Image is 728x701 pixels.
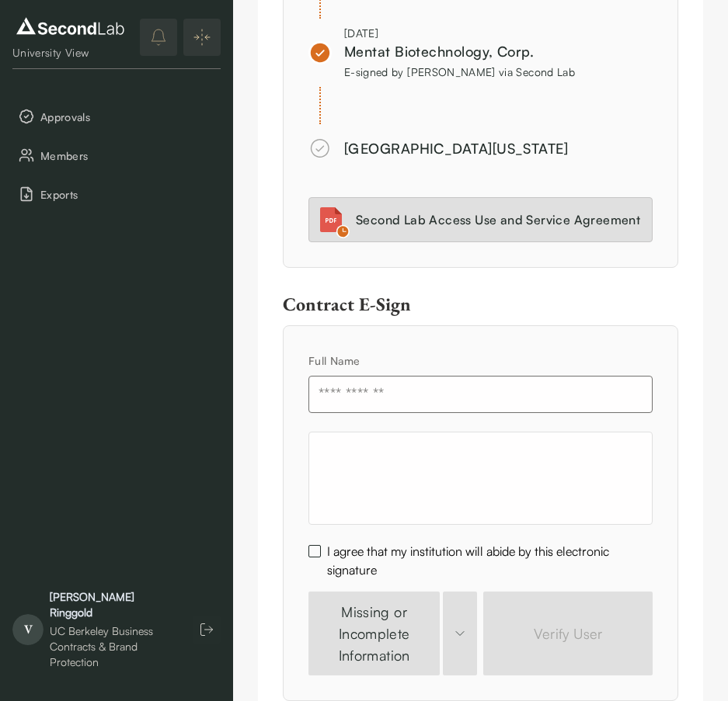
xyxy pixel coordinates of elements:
[356,210,640,229] div: Second Lab Access Use and Service Agreement
[193,616,221,644] button: Log out
[12,614,44,645] span: V
[327,542,653,579] label: I agree that my institution will abide by this electronic signature
[50,623,177,670] div: UC Berkeley Business Contracts & Brand Protection
[308,354,361,367] label: Full Name
[12,14,128,39] img: logo
[344,41,575,62] div: Mentat Biotechnology, Corp.
[40,147,214,164] span: Members
[336,224,350,238] img: Check icon for pdf
[308,592,440,675] button: Missing or Incomplete Information
[443,592,477,675] button: update-status
[308,137,332,160] img: approved
[12,139,221,172] button: Members
[40,109,214,125] span: Approvals
[140,19,177,56] button: notifications
[308,41,332,64] img: pending_uni_approve
[319,207,343,232] img: Attachment icon for pdf
[283,293,678,316] div: Contract E-Sign
[308,197,653,242] a: Attachment icon for pdfCheck icon for pdfSecond Lab Access Use and Service Agreement
[344,25,575,41] div: [DATE]
[344,138,568,159] div: [GEOGRAPHIC_DATA][US_STATE]
[40,186,214,203] span: Exports
[440,592,477,675] button: update-status
[12,178,221,210] button: Exports
[344,65,575,78] span: E-signed by [PERSON_NAME] via Second Lab
[50,589,177,620] div: [PERSON_NAME] Ringgold
[183,19,221,56] button: Expand/Collapse sidebar
[12,45,128,61] div: University View
[12,100,221,133] button: Approvals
